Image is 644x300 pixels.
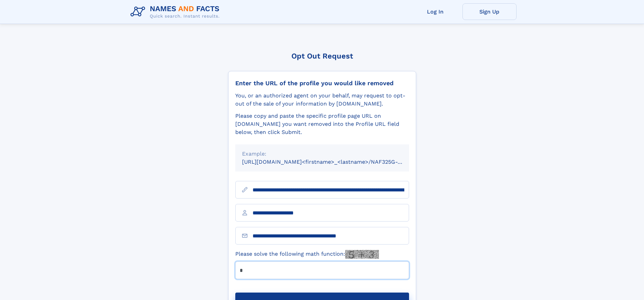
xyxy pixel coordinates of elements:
[242,159,422,165] small: [URL][DOMAIN_NAME]<firstname>_<lastname>/NAF325G-xxxxxxxx
[235,79,409,87] div: Enter the URL of the profile you would like removed
[242,150,402,158] div: Example:
[462,3,517,20] a: Sign Up
[235,112,409,136] div: Please copy and paste the specific profile page URL on [DOMAIN_NAME] you want removed into the Pr...
[228,52,416,60] div: Opt Out Request
[235,92,409,108] div: You, or an authorized agent on your behalf, may request to opt-out of the sale of your informatio...
[235,250,379,259] label: Please solve the following math function:
[128,3,225,21] img: Logo Names and Facts
[408,3,462,20] a: Log In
